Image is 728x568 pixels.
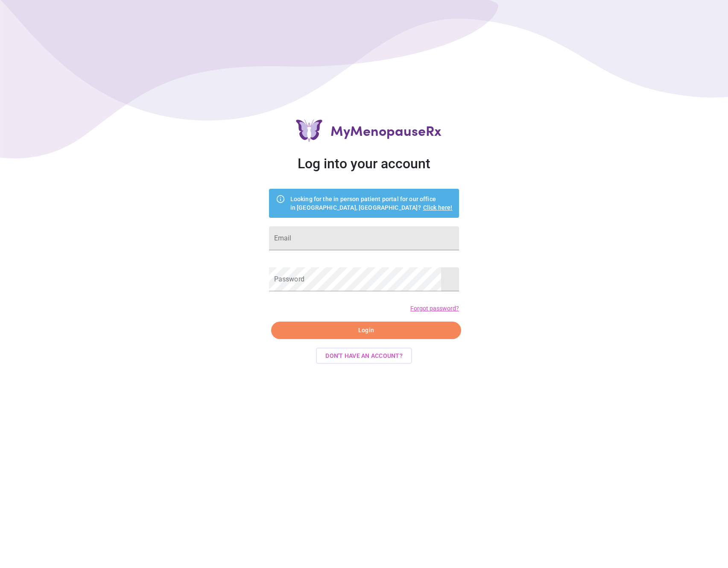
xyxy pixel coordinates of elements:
span: Login [281,325,452,336]
button: Login [271,322,462,339]
div: Looking for the in person patient portal for our office in [GEOGRAPHIC_DATA], [GEOGRAPHIC_DATA]? [290,191,453,215]
button: Don't have an account? [316,348,412,364]
h3: Log into your account [269,155,459,172]
h3: MyMenopauseRx [270,114,459,152]
a: Forgot password? [410,304,459,313]
img: MyMenopauseRx Logo [288,109,330,152]
span: Don't have an account? [325,351,403,361]
a: Don't have an account? [314,351,414,359]
a: Click here! [423,204,453,211]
